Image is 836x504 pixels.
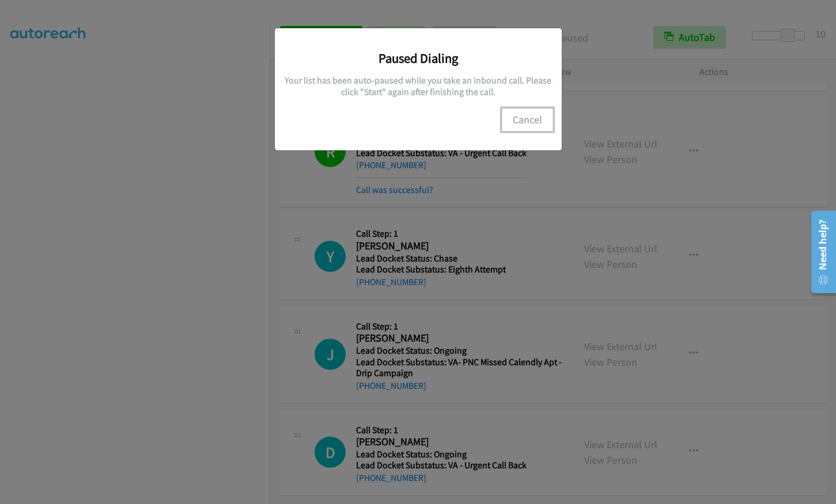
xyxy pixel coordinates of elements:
[502,108,553,131] button: Cancel
[283,75,553,97] h5: Your list has been auto-paused while you take an inbound call. Please click "Start" again after f...
[803,206,836,298] iframe: Resource Center
[283,50,553,66] h3: Paused Dialing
